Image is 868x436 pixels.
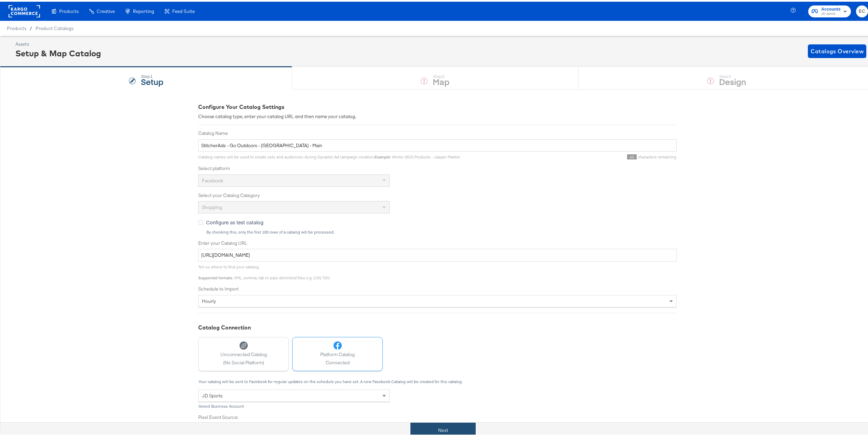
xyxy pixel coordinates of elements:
[811,45,864,54] span: Catalogs Overview
[198,247,677,260] input: Enter Catalog URL, e.g. http://www.example.com/products.xml
[202,176,223,182] span: Facebook
[26,24,36,29] span: /
[859,6,865,14] span: EC
[198,284,677,291] label: Schedule to Import
[375,153,390,158] strong: Example
[856,4,868,16] button: EC
[202,296,216,303] span: hourly
[198,322,677,330] div: Catalog Connection
[172,7,195,12] span: Feed Suite
[220,350,267,356] span: Unconnected Catalog
[198,273,232,279] strong: Supported formats
[320,358,355,364] span: Connected
[821,10,841,15] span: JD Sports
[141,74,163,85] strong: Setup
[198,164,677,170] label: Select platform
[15,39,101,46] div: Assets
[206,217,263,224] span: Configure as test catalog
[15,46,101,57] div: Setup & Map Catalog
[198,402,390,407] div: Select Business Account
[198,412,677,419] label: Pixel Event Source:
[198,378,677,382] div: Your catalog will be sent to Facebook for regular updates on the schedule you have set. A new Fac...
[808,43,866,56] button: Catalogs Overview
[206,228,677,233] div: By checking this, only the first 100 rows of a catalog will be processed.
[202,391,223,397] span: JD Sports
[627,153,637,158] span: 63
[198,335,289,369] button: Unconnected Catalog(No Social Platform)
[198,191,677,197] label: Select your Catalog Category
[220,358,267,364] span: (No Social Platform)
[808,4,851,16] button: AccountsJD Sports
[198,138,677,150] input: Name your catalog e.g. My Dynamic Product Catalog
[198,263,330,279] span: Tell us where to find your catalog. : XML, comma, tab or pipe delimited files e.g. CSV, TSV.
[198,153,460,158] span: Catalog names will be used to create sets and audiences during Dynamic Ad campaign creation. : Wi...
[59,7,79,12] span: Products
[97,7,115,12] span: Creative
[198,101,677,109] div: Configure Your Catalog Settings
[460,153,677,158] div: characters remaining
[198,238,677,245] label: Enter your Catalog URL
[292,335,383,369] button: Platform CatalogConnected
[198,112,677,118] div: Choose catalog type, enter your catalog URL and then name your catalog.
[202,202,222,209] span: Shopping
[198,128,677,135] label: Catalog Name
[133,7,154,12] span: Reporting
[821,4,841,11] span: Accounts
[36,24,73,29] a: Product Catalogs
[141,72,163,77] div: Step: 1
[7,24,26,29] span: Products
[320,350,355,356] span: Platform Catalog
